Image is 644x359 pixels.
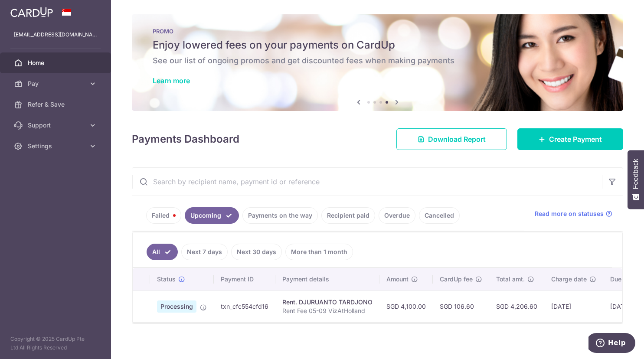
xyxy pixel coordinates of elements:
span: Pay [28,79,85,88]
a: Next 30 days [231,244,282,260]
a: All [147,244,178,260]
span: Create Payment [549,134,602,144]
span: CardUp fee [440,275,473,284]
p: PROMO [153,28,602,35]
a: Learn more [153,76,190,85]
a: Download Report [396,128,507,150]
h6: See our list of ongoing promos and get discounted fees when making payments [153,55,602,66]
a: Cancelled [419,207,460,224]
img: Latest Promos banner [132,14,623,111]
span: Support [28,121,85,130]
td: SGD 4,206.60 [489,290,544,322]
th: Payment ID [214,268,275,290]
span: Refer & Save [28,100,85,109]
td: txn_cfc554cfd16 [214,290,275,322]
td: SGD 4,100.00 [379,290,433,322]
span: Home [28,59,85,67]
a: Create Payment [517,128,623,150]
a: Recipient paid [321,207,375,224]
td: SGD 106.60 [433,290,489,322]
th: Payment details [275,268,379,290]
p: [EMAIL_ADDRESS][DOMAIN_NAME] [14,30,97,39]
span: Due date [610,275,636,284]
span: Read more on statuses [535,209,604,218]
span: Charge date [551,275,587,284]
a: Next 7 days [181,244,228,260]
h5: Enjoy lowered fees on your payments on CardUp [153,38,602,52]
span: Amount [386,275,409,284]
td: [DATE] [544,290,603,322]
a: Overdue [379,207,415,224]
span: Download Report [428,134,486,144]
a: Upcoming [185,207,239,224]
button: Feedback - Show survey [628,150,644,209]
a: Payments on the way [242,207,318,224]
span: Settings [28,142,85,150]
a: Failed [146,207,181,224]
input: Search by recipient name, payment id or reference [132,168,602,196]
div: Rent. DJURUANTO TARDJONO [282,298,373,307]
iframe: Opens a widget where you can find more information [588,333,635,355]
span: Feedback [632,159,640,189]
a: Read more on statuses [535,209,612,218]
h4: Payments Dashboard [132,131,239,147]
span: Total amt. [496,275,525,284]
span: Status [157,275,176,284]
span: Processing [157,300,196,313]
img: CardUp [10,7,53,17]
a: More than 1 month [285,244,353,260]
p: Rent Fee 05-09 VizAtHolland [282,307,373,315]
